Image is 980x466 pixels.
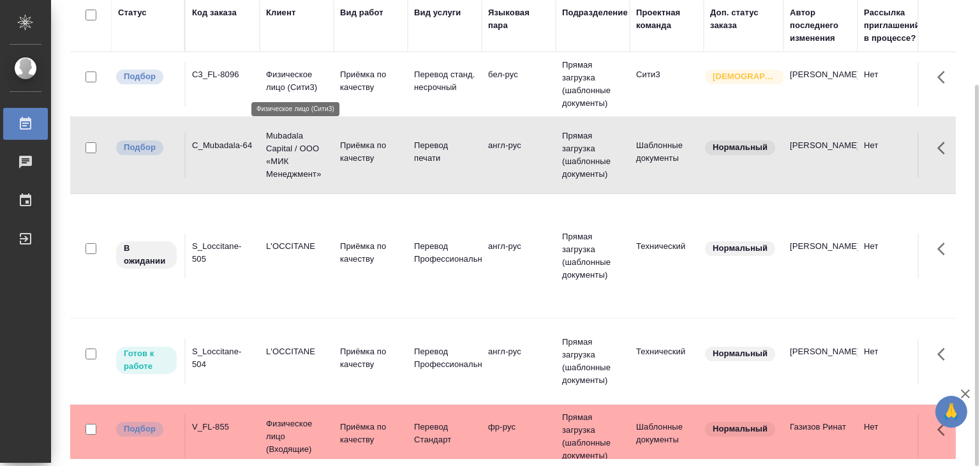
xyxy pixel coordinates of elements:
td: Нет [857,234,932,278]
td: Шаблонные документы [630,133,704,177]
td: фр-рус [482,414,556,459]
div: C3_FL-8096 [192,68,253,81]
button: Здесь прячутся важные кнопки [930,414,960,445]
p: Перевод Профессиональный [414,345,475,371]
td: Прямая загрузка (шаблонные документы) [556,123,630,187]
p: L'OCCITANE [266,240,327,253]
p: Физическое лицо (Сити3) [266,68,327,94]
button: Здесь прячутся важные кнопки [930,133,960,163]
div: Клиент [266,6,295,19]
p: Приёмка по качеству [340,421,401,446]
td: Нет [857,414,932,459]
td: Технический [630,234,704,278]
p: Перевод Профессиональный [414,240,475,266]
p: Подбор [124,141,156,154]
button: Здесь прячутся важные кнопки [930,339,960,370]
div: Исполнитель может приступить к работе [115,345,178,375]
td: Нет [857,339,932,384]
td: [PERSON_NAME] [783,339,857,384]
div: Вид услуги [414,6,461,19]
div: Код заказа [192,6,237,19]
p: Mubadala Capital / ООО «МИК Менеджмент» [266,130,327,181]
div: C_Mubadala-64 [192,139,253,152]
td: англ-рус [482,234,556,278]
p: Приёмка по качеству [340,68,401,94]
div: S_Loccitane-505 [192,240,253,266]
td: Сити3 [630,62,704,107]
button: Здесь прячутся важные кнопки [930,62,960,93]
div: Можно подбирать исполнителей [115,421,178,438]
div: Автор последнего изменения [790,6,851,45]
p: Подбор [124,70,156,83]
td: Шаблонные документы [630,414,704,459]
p: Перевод Стандарт [414,421,475,446]
p: Нормальный [713,347,768,360]
p: Нормальный [713,141,768,154]
p: В ожидании [124,242,169,267]
div: Статус [118,6,147,19]
button: 🙏 [935,396,967,428]
p: Перевод станд. несрочный [414,68,475,94]
td: Газизов Ринат [783,414,857,459]
div: Проектная команда [636,6,697,32]
p: Физическое лицо (Входящие) [266,417,327,456]
p: Перевод печати [414,139,475,165]
td: [PERSON_NAME] [783,133,857,177]
td: англ-рус [482,339,556,384]
div: Подразделение [562,6,628,19]
p: Готов к работе [124,347,169,373]
div: Можно подбирать исполнителей [115,68,178,86]
button: Здесь прячутся важные кнопки [930,234,960,264]
div: Языковая пара [488,6,549,32]
p: Приёмка по качеству [340,139,401,165]
td: Прямая загрузка (шаблонные документы) [556,329,630,393]
td: Нет [857,133,932,177]
p: Приёмка по качеству [340,240,401,266]
div: Доп. статус заказа [710,6,777,32]
p: L'OCCITANE [266,345,327,358]
div: Вид работ [340,6,383,19]
p: Нормальный [713,242,768,255]
td: [PERSON_NAME] [783,234,857,278]
td: Технический [630,339,704,384]
td: бел-рус [482,62,556,107]
p: Приёмка по качеству [340,345,401,371]
p: Нормальный [713,423,768,435]
div: V_FL-855 [192,421,253,433]
div: Исполнитель назначен, приступать к работе пока рано [115,240,178,270]
div: Можно подбирать исполнителей [115,139,178,156]
span: 🙏 [940,398,962,425]
td: англ-рус [482,133,556,177]
td: [PERSON_NAME] [783,62,857,107]
td: Прямая загрузка (шаблонные документы) [556,224,630,288]
div: Рассылка приглашений в процессе? [864,6,925,45]
p: Подбор [124,423,156,435]
p: [DEMOGRAPHIC_DATA] [713,70,776,83]
td: Прямая загрузка (шаблонные документы) [556,52,630,116]
td: Нет [857,62,932,107]
div: S_Loccitane-504 [192,345,253,371]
